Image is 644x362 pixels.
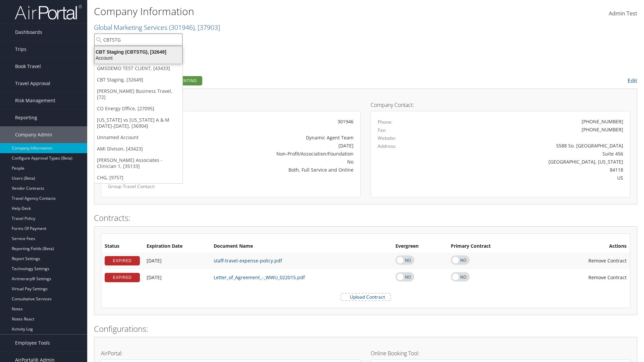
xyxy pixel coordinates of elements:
[378,119,392,125] label: Phone:
[442,158,624,165] div: [GEOGRAPHIC_DATA], [US_STATE]
[108,183,183,190] label: Group Travel Contact:
[94,172,182,183] a: CHG, [9757]
[94,34,182,46] input: Search Accounts
[193,158,354,165] div: No
[105,273,140,282] div: EXPIRED
[147,258,207,264] div: Add/Edit Date
[94,85,182,103] a: [PERSON_NAME] Business Travel, [72]
[15,58,41,75] span: Book Travel
[101,240,143,252] th: Status
[15,41,26,58] span: Trips
[193,166,354,173] div: Both, Full Service and Online
[94,323,637,335] h2: Configurations:
[371,351,630,356] h4: Online Booking Tool:
[378,127,386,133] label: Fax:
[628,77,637,84] a: Edit
[582,118,623,125] div: [PHONE_NUMBER]
[15,126,52,143] span: Company Admin
[101,102,361,108] h4: Account Details:
[193,118,354,125] div: 301946
[582,254,588,267] i: Remove Contract
[371,102,630,108] h4: Company Contact:
[94,114,182,132] a: [US_STATE] vs [US_STATE] A & M [DATE]-[DATE], [36904]
[195,23,220,32] span: , [ 37903 ]
[341,294,390,300] label: Upload Contract
[442,142,624,149] div: 5588 So. [GEOGRAPHIC_DATA]
[143,240,210,252] th: Expiration Date
[214,257,282,264] a: staff-travel-expense-policy.pdf
[15,335,50,351] span: Employee Tools
[94,74,182,85] a: CBT Staging, [32649]
[91,49,186,55] div: CBT Staging (CBTSTG), [32649]
[94,103,182,114] a: CO Energy Office, [27095]
[582,126,623,133] div: [PHONE_NUMBER]
[442,174,624,181] div: US
[101,351,361,356] h4: AirPortal:
[94,212,637,224] h2: Contracts:
[94,23,220,32] a: Global Marketing Services
[582,271,588,284] i: Remove Contract
[147,275,207,281] div: Add/Edit Date
[609,10,637,17] span: Admin Test
[15,109,37,126] span: Reporting
[442,150,624,157] div: Suite 456
[210,240,392,252] th: Document Name
[147,274,162,281] span: [DATE]
[94,63,182,74] a: GMSDEMO TEST CLIENT, [43433]
[94,155,182,172] a: [PERSON_NAME] Associates - Clinician 1, [35133]
[378,135,396,141] label: Website:
[94,4,456,18] h1: Company Information
[588,274,627,281] span: Remove Contract
[94,75,453,86] h2: Company Profile:
[147,257,162,264] span: [DATE]
[442,166,624,173] div: 84118
[378,143,396,149] label: Address:
[15,92,55,109] span: Risk Management
[193,134,354,141] div: Dynamic Agent Team
[193,150,354,157] div: Non-Profit/Association/Foundation
[15,4,82,20] img: airportal-logo.png
[392,240,447,252] th: Evergreen
[94,132,182,143] a: Unnamed Account
[15,75,50,92] span: Travel Approval
[105,256,140,265] div: EXPIRED
[214,274,305,281] a: Letter_of_Agreement_-_WWU_022015.pdf
[15,24,42,41] span: Dashboards
[91,55,186,61] div: Account
[588,257,627,264] span: Remove Contract
[94,143,182,155] a: AMI Divison, [43423]
[169,23,195,32] span: ( 301946 )
[447,240,534,252] th: Primary Contract
[609,3,637,24] a: Admin Test
[193,142,354,149] div: [DATE]
[534,240,630,252] th: Actions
